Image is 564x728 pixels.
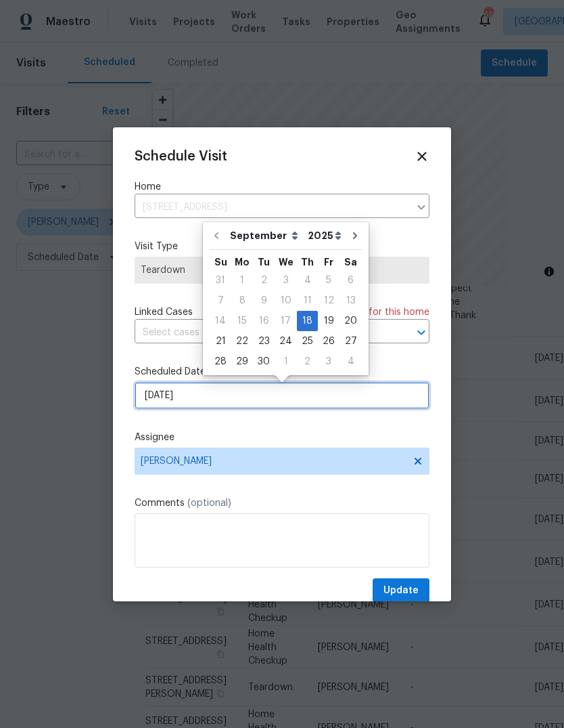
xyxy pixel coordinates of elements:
[135,382,429,409] input: M/D/YYYY
[253,270,275,291] div: Tue Sep 02 2025
[231,351,253,372] div: Mon Sep 29 2025
[304,226,345,246] select: Year
[412,323,431,342] button: Open
[275,291,297,311] div: Wed Sep 10 2025
[297,311,318,331] div: Thu Sep 18 2025
[297,291,318,310] div: 11
[135,322,392,343] input: Select cases
[253,271,275,290] div: 2
[210,270,231,291] div: Sun Aug 31 2025
[275,351,297,372] div: Wed Oct 01 2025
[297,312,318,330] div: 18
[339,331,362,351] div: Sat Sep 27 2025
[339,291,362,311] div: Sat Sep 13 2025
[231,291,253,310] div: 8
[344,257,357,267] abbr: Saturday
[297,271,318,290] div: 4
[187,498,231,508] span: (optional)
[297,291,318,311] div: Thu Sep 11 2025
[339,351,362,372] div: Sat Oct 04 2025
[297,270,318,291] div: Thu Sep 04 2025
[210,291,231,310] div: 7
[318,331,339,351] div: Fri Sep 26 2025
[210,291,231,311] div: Sun Sep 07 2025
[135,431,429,444] label: Assignee
[141,456,406,467] span: [PERSON_NAME]
[415,149,429,164] span: Close
[318,270,339,291] div: Fri Sep 05 2025
[339,311,362,331] div: Sat Sep 20 2025
[253,311,275,331] div: Tue Sep 16 2025
[210,312,231,330] div: 14
[141,263,423,277] span: Teardown
[297,351,318,372] div: Thu Oct 02 2025
[339,312,362,330] div: 20
[318,332,339,351] div: 26
[301,257,314,267] abbr: Thursday
[135,496,429,510] label: Comments
[318,352,339,371] div: 3
[206,222,227,249] button: Go to previous month
[275,311,297,331] div: Wed Sep 17 2025
[339,332,362,351] div: 27
[135,305,193,319] span: Linked Cases
[345,222,365,249] button: Go to next month
[258,257,270,267] abbr: Tuesday
[339,270,362,291] div: Sat Sep 06 2025
[318,312,339,330] div: 19
[324,257,333,267] abbr: Friday
[231,332,253,351] div: 22
[279,257,293,267] abbr: Wednesday
[135,240,429,253] label: Visit Type
[231,271,253,290] div: 1
[318,271,339,290] div: 5
[253,331,275,351] div: Tue Sep 23 2025
[318,351,339,372] div: Fri Oct 03 2025
[253,312,275,330] div: 16
[318,311,339,331] div: Fri Sep 19 2025
[214,257,227,267] abbr: Sunday
[135,197,409,218] input: Enter in an address
[318,291,339,311] div: Fri Sep 12 2025
[318,291,339,310] div: 12
[275,352,297,371] div: 1
[253,352,275,371] div: 30
[275,312,297,330] div: 17
[210,332,231,351] div: 21
[135,180,429,194] label: Home
[275,332,297,351] div: 24
[210,351,231,372] div: Sun Sep 28 2025
[275,271,297,290] div: 3
[227,226,304,246] select: Month
[297,352,318,371] div: 2
[135,150,227,163] span: Schedule Visit
[339,271,362,290] div: 6
[253,332,275,351] div: 23
[297,332,318,351] div: 25
[297,331,318,351] div: Thu Sep 25 2025
[339,352,362,371] div: 4
[231,311,253,331] div: Mon Sep 15 2025
[253,291,275,311] div: Tue Sep 09 2025
[275,291,297,310] div: 10
[231,331,253,351] div: Mon Sep 22 2025
[235,257,250,267] abbr: Monday
[231,312,253,330] div: 15
[373,578,429,603] button: Update
[275,270,297,291] div: Wed Sep 03 2025
[231,270,253,291] div: Mon Sep 01 2025
[231,352,253,371] div: 29
[383,582,419,599] span: Update
[135,365,429,379] label: Scheduled Date
[253,291,275,310] div: 9
[231,291,253,311] div: Mon Sep 08 2025
[275,331,297,351] div: Wed Sep 24 2025
[210,311,231,331] div: Sun Sep 14 2025
[253,351,275,372] div: Tue Sep 30 2025
[210,352,231,371] div: 28
[339,291,362,310] div: 13
[210,331,231,351] div: Sun Sep 21 2025
[210,271,231,290] div: 31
